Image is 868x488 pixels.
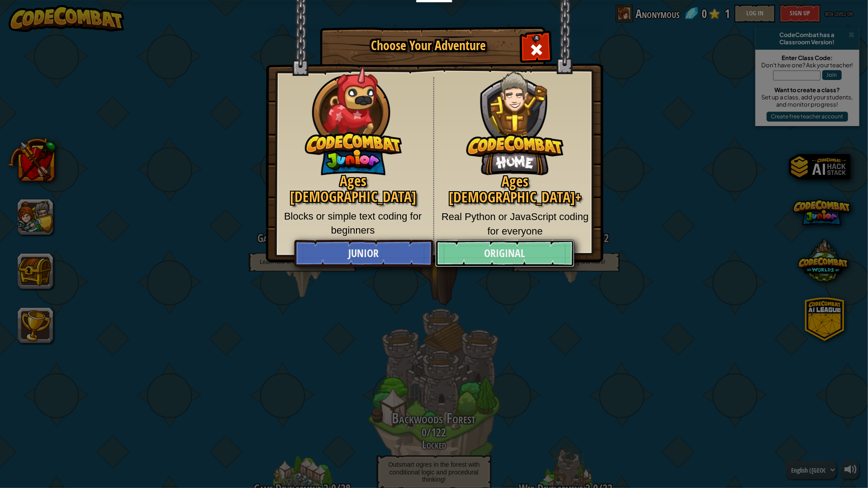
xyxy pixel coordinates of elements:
[522,34,550,63] div: Close modal
[280,173,427,205] h2: Ages [DEMOGRAPHIC_DATA]
[336,39,522,53] h1: Choose Your Adventure
[466,56,564,175] img: CodeCombat Original hero character
[435,240,574,267] a: Original
[441,210,589,238] p: Real Python or JavaScript coding for everyone
[305,60,402,175] img: CodeCombat Junior hero character
[294,240,433,267] a: Junior
[280,209,427,238] p: Blocks or simple text coding for beginners
[441,174,589,205] h2: Ages [DEMOGRAPHIC_DATA]+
